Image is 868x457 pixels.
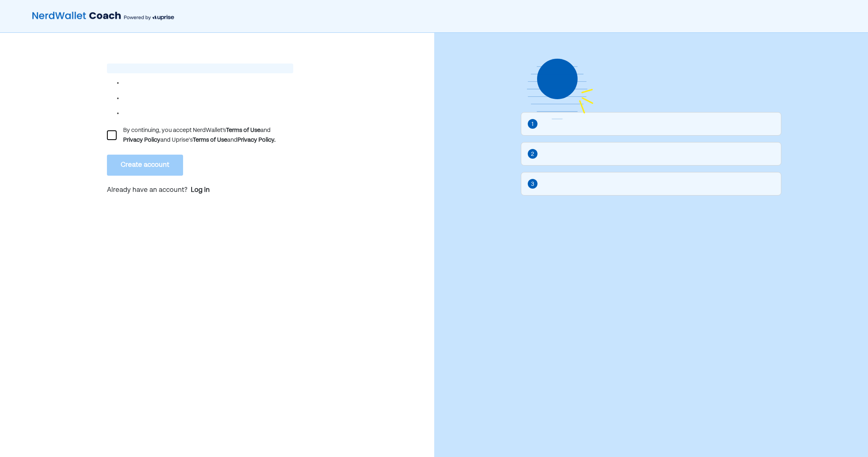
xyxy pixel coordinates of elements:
div: 3 [531,180,534,189]
div: Privacy Policy. [237,135,275,145]
div: Privacy Policy [123,135,160,145]
div: Terms of Use [193,135,227,145]
div: By continuing, you accept NerdWallet’s and and Uprise's and [123,125,293,145]
div: 1 [531,120,533,129]
button: Create account [107,155,183,176]
div: 2 [531,150,534,159]
p: Already have an account? [107,185,293,196]
div: Terms of Use [226,125,260,135]
a: Log in [191,185,210,195]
